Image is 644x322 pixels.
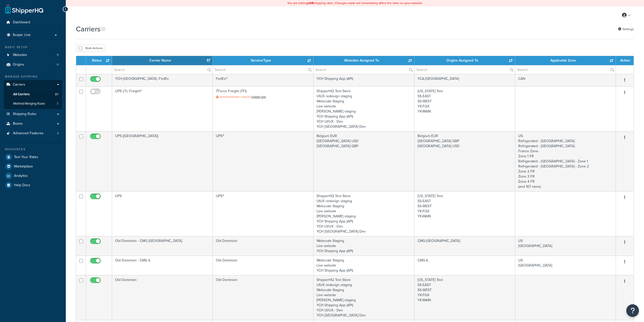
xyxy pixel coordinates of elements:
td: FedEx® [213,74,314,86]
li: Method Merging Rules [4,99,62,108]
div: Manage Shipping [4,74,62,79]
button: Bulk Actions [76,44,106,52]
input: Search [414,65,515,74]
td: Webscale Staging Live website YCH Shipping App (API) [314,236,414,256]
td: [US_STATE] Test SS-EAST SS-WEST YK-FGX YK-MAIN [414,275,515,320]
td: CMG-IL [414,256,515,275]
td: CMG-[GEOGRAPHIC_DATA] [414,236,515,256]
h1: Carriers [76,24,100,34]
th: Applicable Zone: activate to sort column ascending [515,56,616,65]
li: Origins [4,60,62,69]
span: Shipping Rules [13,112,36,116]
span: Boxes [13,122,23,126]
li: Carriers [4,80,62,109]
li: All Carriers [4,90,62,99]
td: UPS [112,191,213,236]
a: Boxes [4,119,62,128]
li: Advanced Features [4,129,62,138]
input: Search [213,65,313,74]
td: YCH Shipping App (API) [314,74,414,86]
td: Old Dominion - CMG [GEOGRAPHIC_DATA] [112,236,213,256]
a: Advanced Features 4 [4,129,62,138]
td: US [GEOGRAPHIC_DATA] [515,236,616,256]
td: ShipperHQ Test Store UIUX redesign staging Webscale Staging Live website [PERSON_NAME] staging YC... [314,275,414,320]
td: Old Dominion [213,256,314,275]
th: Origins Assigned To: activate to sort column ascending [414,56,515,65]
th: Carrier Name: activate to sort column ascending [112,56,213,65]
input: Search [515,65,616,74]
th: Status: activate to sort column ascending [86,56,112,65]
button: Open Resource Center [626,304,639,317]
td: [US_STATE] Test SS-EAST SS-WEST YK-FGX YK-MAIN [414,191,515,236]
td: UPS® [213,131,314,191]
td: UPS LTL Freight® [112,86,213,131]
span: 4 [57,131,59,136]
span: Scope: Live [13,33,31,37]
th: Action [616,56,634,65]
span: 11 [57,63,59,67]
span: Analytics [14,174,28,178]
a: Shipping Rules [4,109,62,119]
span: All Carriers [13,92,30,97]
td: ShipperHQ Test Store UIUX redesign staging Webscale Staging Live website [PERSON_NAME] staging YC... [314,191,414,236]
a: Test Your Rates [4,153,62,162]
span: Origins [13,63,24,67]
td: Old Dominion [213,236,314,256]
span: Reauthentication required [220,95,251,99]
span: Help Docs [14,183,30,187]
td: UPS® [213,191,314,236]
td: US Refrigerated - [GEOGRAPHIC_DATA] Refrigerated - [GEOGRAPHIC_DATA] France Zone Zone 1 FR Refrig... [515,131,616,191]
td: Old Dominion [213,275,314,320]
a: ShipperHQ Home [5,4,43,14]
a: Marketplace [4,162,62,171]
td: CAN [515,74,616,86]
th: Service/Type: activate to sort column ascending [213,56,314,65]
a: Analytics [4,171,62,180]
a: Carriers [4,80,62,89]
a: Dashboard [4,18,62,27]
span: 3 [57,102,58,106]
td: Belgium EUR [GEOGRAPHIC_DATA] GBP [GEOGRAPHIC_DATA] USD [414,131,515,191]
span: Dashboard [13,20,30,25]
a: Websites 11 [4,50,62,60]
span: Advanced Features [13,131,44,136]
td: Belgium EUR [GEOGRAPHIC_DATA] USD [GEOGRAPHIC_DATA] GBP [314,131,414,191]
span: Websites [13,53,27,57]
div: Resources [4,147,62,151]
input: Search [112,65,213,74]
span: 37 [55,92,58,97]
a: Method Merging Rules 3 [4,99,62,108]
td: US [GEOGRAPHIC_DATA] [515,256,616,275]
a: Origins 11 [4,60,62,69]
b: LIVE [308,1,314,5]
td: YCA-[GEOGRAPHIC_DATA] [414,74,515,86]
td: UPS ([GEOGRAPHIC_DATA]) [112,131,213,191]
td: ShipperHQ Test Store UIUX redesign staging Webscale Staging Live website [PERSON_NAME] staging YC... [314,86,414,131]
a: Help Docs [4,181,62,190]
li: Websites [4,50,62,60]
div: Basic Setup [4,45,62,49]
td: YCH-[GEOGRAPHIC_DATA] -FedEx [112,74,213,86]
span: Method Merging Rules [13,102,45,106]
td: Old Dominion - CMG IL [112,256,213,275]
td: Old Dominion [112,275,213,320]
a: All Carriers 37 [4,90,62,99]
span: 11 [57,53,59,57]
th: Websites Assigned To: activate to sort column ascending [314,56,414,65]
span: Test Your Rates [14,155,38,159]
span: Carriers [13,83,25,87]
a: Settings [618,26,634,33]
td: TForce Freight (TFI) [213,86,314,131]
td: Webscale Staging Live website YCH Shipping App (API) [314,256,414,275]
td: [US_STATE] Test SS-EAST SS-WEST YK-FGX YK-MAIN [414,86,515,131]
input: Search [314,65,414,74]
span: Marketplace [14,164,33,169]
a: Update now [251,95,266,99]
